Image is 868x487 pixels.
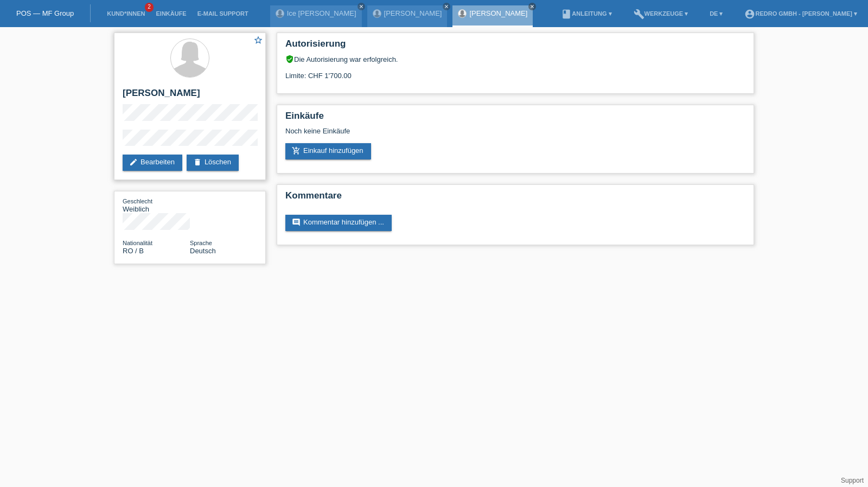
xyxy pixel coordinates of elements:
i: edit [129,158,138,166]
i: verified_user [285,55,294,63]
h2: Kommentare [285,190,745,207]
i: build [634,9,644,20]
a: bookAnleitung ▾ [556,10,617,17]
h2: Einkäufe [285,111,745,127]
a: close [358,3,365,10]
span: 2 [145,3,154,12]
span: Geschlecht [123,198,152,204]
span: Nationalität [123,240,152,246]
a: DE ▾ [704,10,728,17]
i: close [529,4,535,9]
a: buildWerkzeuge ▾ [628,10,694,17]
a: POS — MF Group [16,9,74,17]
i: comment [292,218,301,227]
i: star_border [253,35,263,45]
div: Noch keine Einkäufe [285,127,745,143]
i: delete [193,158,202,166]
div: Weiblich [123,197,190,213]
a: [PERSON_NAME] [384,9,442,17]
a: E-Mail Support [192,10,254,17]
a: add_shopping_cartEinkauf hinzufügen [285,143,371,159]
i: book [561,9,572,20]
span: Sprache [190,240,212,246]
i: add_shopping_cart [292,146,301,155]
div: Limite: CHF 1'700.00 [285,63,745,80]
a: Einkäufe [150,10,192,17]
a: Support [841,477,864,484]
a: account_circleRedro GmbH - [PERSON_NAME] ▾ [739,10,863,17]
a: editBearbeiten [123,155,182,171]
a: close [443,3,450,10]
i: close [359,4,364,9]
a: Kund*innen [101,10,150,17]
a: star_border [253,35,263,47]
a: [PERSON_NAME] [469,9,527,17]
a: close [528,3,536,10]
a: commentKommentar hinzufügen ... [285,215,392,231]
i: account_circle [744,9,755,20]
div: Die Autorisierung war erfolgreich. [285,55,745,63]
i: close [444,4,449,9]
a: deleteLöschen [187,155,239,171]
span: Rumänien / B / 01.01.2022 [123,247,144,255]
h2: Autorisierung [285,39,745,55]
a: Ice [PERSON_NAME] [287,9,356,17]
h2: [PERSON_NAME] [123,88,257,104]
span: Deutsch [190,247,216,255]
